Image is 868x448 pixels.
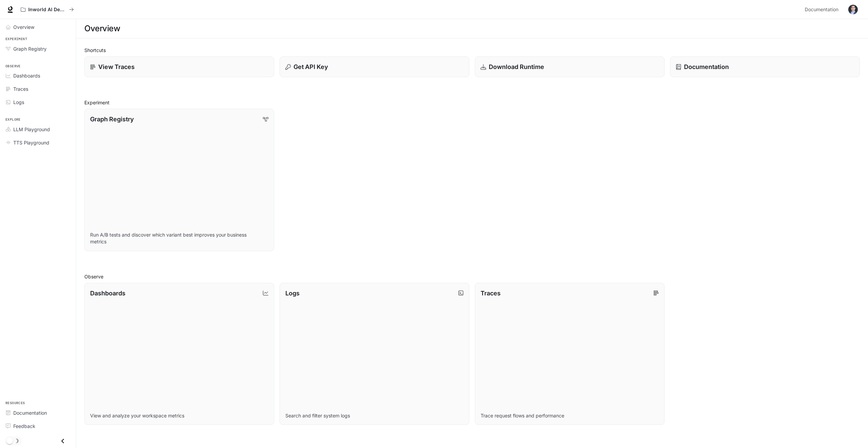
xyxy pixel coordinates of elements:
[285,412,464,419] p: Search and filter system logs
[285,289,300,298] p: Logs
[805,5,838,14] span: Documentation
[84,56,274,77] a: View Traces
[848,5,858,14] img: User avatar
[13,409,47,416] span: Documentation
[3,83,73,95] a: Traces
[13,99,24,106] span: Logs
[13,72,40,79] span: Dashboards
[3,407,73,419] a: Documentation
[846,3,860,16] button: User avatar
[280,56,469,77] button: Get API Key
[18,3,77,16] button: All workspaces
[475,283,665,425] a: TracesTrace request flows and performance
[3,43,73,55] a: Graph Registry
[13,23,34,31] span: Overview
[28,7,66,13] p: Inworld AI Demos
[13,423,35,430] span: Feedback
[13,126,50,133] span: LLM Playground
[3,137,73,149] a: TTS Playground
[3,70,73,82] a: Dashboards
[13,139,49,146] span: TTS Playground
[670,56,860,77] a: Documentation
[13,85,28,92] span: Traces
[280,283,469,425] a: LogsSearch and filter system logs
[84,47,860,54] h2: Shortcuts
[802,3,844,16] a: Documentation
[3,420,73,432] a: Feedback
[3,123,73,135] a: LLM Playground
[475,56,665,77] a: Download Runtime
[489,62,544,71] p: Download Runtime
[84,109,274,251] a: Graph RegistryRun A/B tests and discover which variant best improves your business metrics
[90,231,268,245] p: Run A/B tests and discover which variant best improves your business metrics
[3,21,73,33] a: Overview
[90,115,134,124] p: Graph Registry
[481,412,659,419] p: Trace request flows and performance
[90,412,268,419] p: View and analyze your workspace metrics
[13,45,47,52] span: Graph Registry
[84,283,274,425] a: DashboardsView and analyze your workspace metrics
[3,96,73,108] a: Logs
[294,62,328,71] p: Get API Key
[84,22,120,35] h1: Overview
[55,434,70,448] button: Close drawer
[98,62,135,71] p: View Traces
[84,99,860,106] h2: Experiment
[84,273,860,280] h2: Observe
[684,62,729,71] p: Documentation
[6,437,13,444] span: Dark mode toggle
[90,289,126,298] p: Dashboards
[481,289,501,298] p: Traces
